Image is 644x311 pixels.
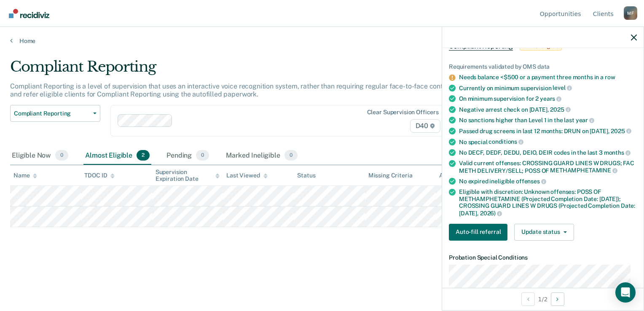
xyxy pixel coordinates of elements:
[367,109,439,116] div: Clear supervision officers
[449,224,507,241] button: Auto-fill referral
[459,106,637,113] div: Negative arrest check on [DATE],
[550,167,617,174] span: METHAMPHETAMINE
[442,288,644,310] div: 1 / 2
[521,292,535,306] button: Previous Opportunity
[368,172,413,179] div: Missing Criteria
[459,95,637,102] div: On minimum supervision for 2
[459,74,615,80] a: Needs balance <$500 or a payment three months in a row
[10,147,70,165] div: Eligible Now
[550,106,570,113] span: 2025
[13,172,37,179] div: Name
[410,119,440,133] span: D40
[297,172,315,179] div: Status
[224,147,299,165] div: Marked Ineligible
[553,84,572,91] span: level
[83,147,151,165] div: Almost Eligible
[10,37,634,45] a: Home
[459,84,637,92] div: Currently on minimum supervision
[449,63,637,70] div: Requirements validated by OMS data
[55,150,68,161] span: 0
[624,6,637,20] button: Profile dropdown button
[9,9,49,18] img: Recidiviz
[10,58,493,82] div: Compliant Reporting
[576,117,594,123] span: year
[439,172,479,179] div: Assigned to
[540,95,561,102] span: years
[84,172,115,179] div: TDOC ID
[459,138,637,146] div: No special
[196,150,209,161] span: 0
[488,138,523,145] span: conditions
[615,282,636,303] div: Open Intercom Messenger
[459,188,637,217] div: Eligible with discretion: Unknown offenses: POSS OF METHAMPHETAMINE (Projected Completion Date: [...
[459,149,637,156] div: No DECF, DEDF, DEDU, DEIO, DEIR codes in the last 3
[480,210,502,217] span: 2026)
[459,160,637,174] div: Valid current offenses: CROSSING GUARD LINES W DRUGS; FAC METH DELIVERY/SELL; POSS OF
[449,254,637,261] dt: Probation Special Conditions
[165,147,211,165] div: Pending
[459,177,637,185] div: No expired ineligible
[449,224,511,241] a: Navigate to form link
[449,42,513,51] span: Compliant Reporting
[459,116,637,124] div: No sanctions higher than Level 1 in the last
[226,172,267,179] div: Last Viewed
[14,110,90,117] span: Compliant Reporting
[611,128,631,134] span: 2025
[624,6,637,20] div: M F
[604,149,631,156] span: months
[10,82,481,98] p: Compliant Reporting is a level of supervision that uses an interactive voice recognition system, ...
[516,178,546,185] span: offenses
[551,292,564,306] button: Next Opportunity
[284,150,298,161] span: 0
[514,224,574,241] button: Update status
[459,127,637,135] div: Passed drug screens in last 12 months: DRUN on [DATE],
[156,169,220,183] div: Supervision Expiration Date
[137,150,150,161] span: 2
